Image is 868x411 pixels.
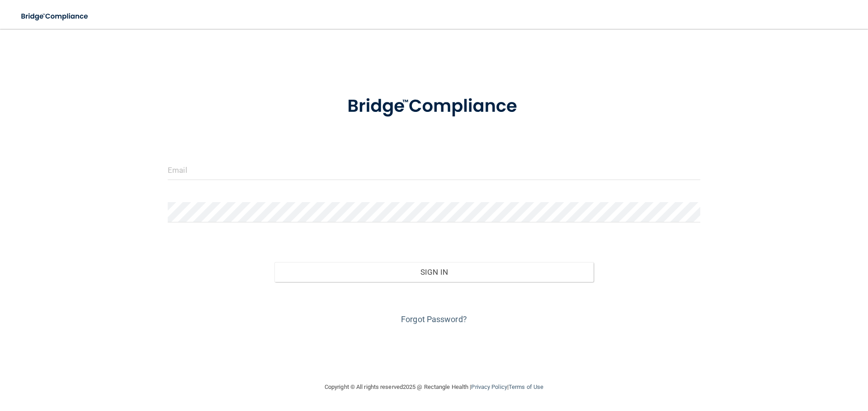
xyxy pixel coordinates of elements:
[401,314,467,324] a: Forgot Password?
[509,383,543,390] a: Terms of Use
[274,262,594,282] button: Sign In
[471,383,507,390] a: Privacy Policy
[168,160,700,180] input: Email
[269,373,599,402] div: Copyright © All rights reserved 2025 @ Rectangle Health | |
[14,7,97,26] img: bridge_compliance_login_screen.278c3ca4.svg
[329,83,539,130] img: bridge_compliance_login_screen.278c3ca4.svg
